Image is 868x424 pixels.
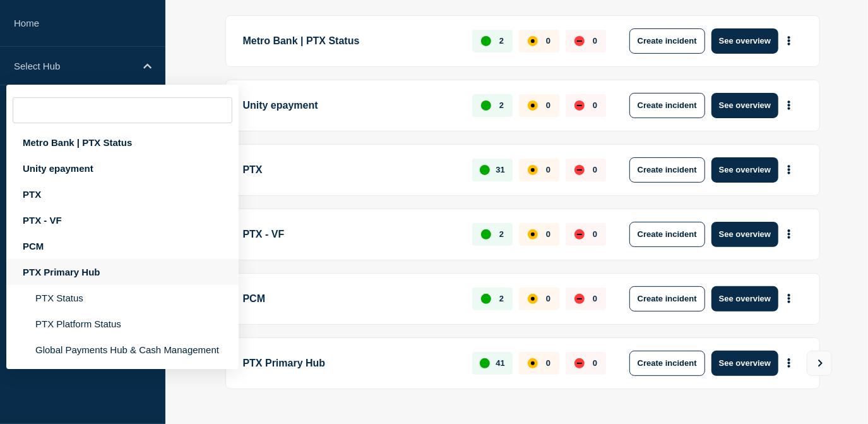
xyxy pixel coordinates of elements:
[6,207,239,233] div: PTX - VF
[528,36,538,46] div: affected
[499,36,504,45] p: 2
[6,130,239,155] div: Metro Bank | PTX Status
[593,165,597,174] p: 0
[480,358,490,368] div: up
[481,36,491,46] div: up
[629,28,705,54] button: Create incident
[6,155,239,181] div: Unity epayment
[6,337,239,363] li: Global Payments Hub & Cash Management
[546,229,550,239] p: 0
[6,311,239,337] li: PTX Platform Status
[711,28,778,54] button: See overview
[243,157,458,183] p: PTX
[496,165,504,174] p: 31
[629,286,705,312] button: Create incident
[629,157,705,183] button: Create incident
[496,358,504,368] p: 41
[499,229,504,239] p: 2
[781,351,797,375] button: More actions
[593,36,597,45] p: 0
[480,165,490,175] div: up
[574,100,585,111] div: down
[6,233,239,259] div: PCM
[243,222,458,247] p: PTX - VF
[499,100,504,110] p: 2
[711,157,778,183] button: See overview
[629,222,705,247] button: Create incident
[6,259,239,285] div: PTX Primary Hub
[574,36,585,46] div: down
[781,94,797,117] button: More actions
[781,287,797,310] button: More actions
[781,222,797,246] button: More actions
[711,222,778,247] button: See overview
[574,229,585,239] div: down
[546,358,550,368] p: 0
[629,351,705,376] button: Create incident
[593,229,597,239] p: 0
[711,93,778,118] button: See overview
[546,36,550,45] p: 0
[528,100,538,111] div: affected
[574,358,585,368] div: down
[243,28,458,54] p: Metro Bank | PTX Status
[781,29,797,52] button: More actions
[593,294,597,303] p: 0
[528,165,538,175] div: affected
[781,158,797,181] button: More actions
[243,351,458,376] p: PTX Primary Hub
[481,229,491,239] div: up
[593,358,597,368] p: 0
[243,286,458,312] p: PCM
[711,351,778,376] button: See overview
[481,100,491,111] div: up
[6,181,239,207] div: PTX
[546,294,550,303] p: 0
[499,294,504,303] p: 2
[528,229,538,239] div: affected
[243,93,458,118] p: Unity epayment
[6,285,239,311] li: PTX Status
[481,294,491,304] div: up
[574,165,585,175] div: down
[528,358,538,368] div: affected
[546,165,550,174] p: 0
[528,294,538,304] div: affected
[14,61,135,71] p: Select Hub
[711,286,778,312] button: See overview
[574,294,585,304] div: down
[593,100,597,110] p: 0
[807,351,832,376] button: View
[546,100,550,110] p: 0
[629,93,705,118] button: Create incident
